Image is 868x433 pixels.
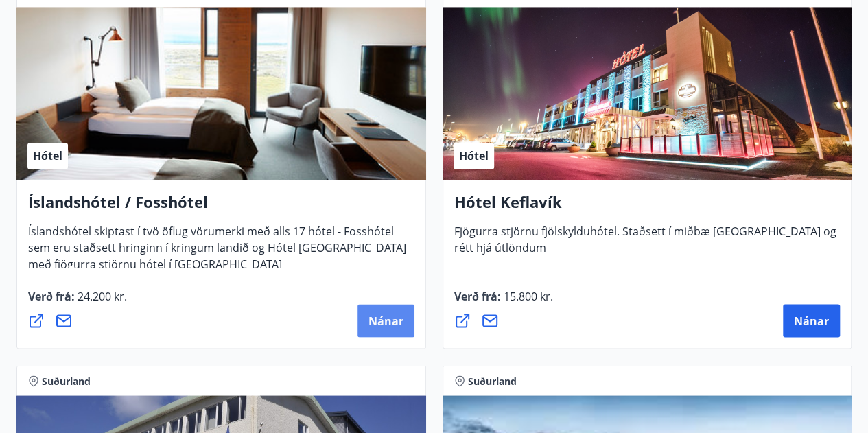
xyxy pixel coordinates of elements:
[468,374,517,388] span: Suðurland
[28,191,414,222] h4: Íslandshótel / Fosshótel
[28,223,406,282] span: Íslandshótel skiptast í tvö öflug vörumerki með alls 17 hótel - Fosshótel sem eru staðsett hringi...
[42,374,91,388] span: Suðurland
[368,313,403,328] span: Nánar
[357,304,414,337] button: Nánar
[75,288,127,303] span: 24.200 kr.
[454,288,553,314] span: Verð frá :
[501,288,553,303] span: 15.800 kr.
[33,148,62,163] span: Hótel
[454,191,841,222] h4: Hótel Keflavík
[794,313,829,328] span: Nánar
[454,223,836,266] span: Fjögurra stjörnu fjölskylduhótel. Staðsett í miðbæ [GEOGRAPHIC_DATA] og rétt hjá útlöndum
[459,148,489,163] span: Hótel
[783,304,840,337] button: Nánar
[28,288,127,314] span: Verð frá :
